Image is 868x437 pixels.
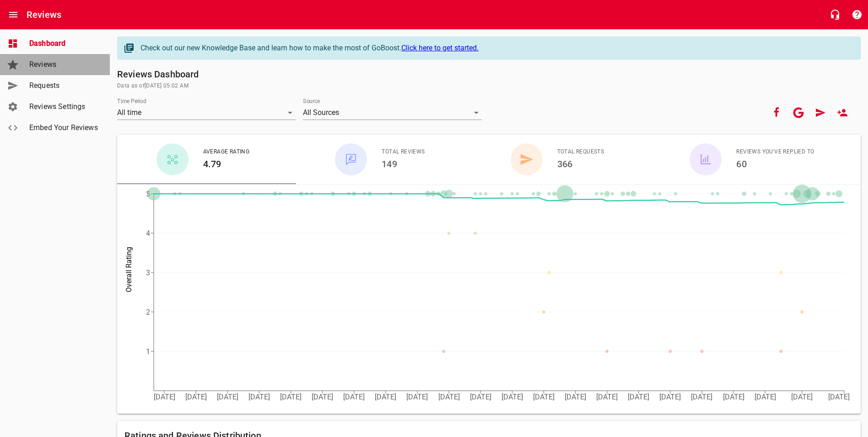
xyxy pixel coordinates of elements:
tspan: [DATE] [628,393,649,401]
button: Your google account is connected [787,102,809,124]
h6: 4.79 [203,157,250,171]
span: Total Requests [557,147,604,157]
tspan: [DATE] [828,393,850,401]
a: New User [831,102,853,124]
tspan: Overall Rating [124,247,133,292]
button: Your Facebook account is connected [766,102,787,124]
span: Data as of [DATE] 05:02 AM [117,82,861,91]
h6: 60 [736,157,814,171]
tspan: [DATE] [596,393,618,401]
span: Reviews You've Replied To [736,147,814,157]
tspan: 3 [146,268,150,277]
span: Dashboard [29,38,99,49]
button: Live Chat [824,4,846,26]
span: Requests [29,80,99,91]
tspan: 2 [146,308,150,317]
label: Source [303,98,320,104]
div: All Sources [303,105,481,120]
tspan: [DATE] [438,393,460,401]
h6: Reviews [27,7,61,22]
tspan: 4 [146,229,150,238]
tspan: [DATE] [501,393,523,401]
a: Click here to get started. [401,44,479,52]
button: Open drawer [2,4,24,26]
span: Average Rating [203,147,250,157]
button: Support Portal [846,4,868,26]
label: Time Period [117,98,146,104]
span: Reviews [29,59,99,70]
span: Reviews Settings [29,101,99,112]
div: All time [117,105,296,120]
tspan: [DATE] [565,393,586,401]
tspan: [DATE] [533,393,555,401]
tspan: [DATE] [280,393,302,401]
tspan: [DATE] [217,393,238,401]
tspan: [DATE] [154,393,175,401]
div: Check out our new Knowledge Base and learn how to make the most of GoBoost. [140,43,851,54]
tspan: [DATE] [659,393,681,401]
tspan: [DATE] [723,393,744,401]
tspan: [DATE] [312,393,333,401]
span: Embed Your Reviews [29,122,99,133]
tspan: [DATE] [248,393,270,401]
h6: 366 [557,157,604,171]
tspan: [DATE] [470,393,491,401]
tspan: 1 [146,347,150,356]
span: Total Reviews [382,147,425,157]
tspan: [DATE] [343,393,365,401]
a: Request Review [809,102,831,124]
tspan: 5 [146,190,150,198]
tspan: [DATE] [406,393,428,401]
tspan: [DATE] [375,393,396,401]
h6: 149 [382,157,425,171]
tspan: [DATE] [185,393,207,401]
tspan: [DATE] [691,393,712,401]
tspan: [DATE] [791,393,813,401]
h6: Reviews Dashboard [117,67,861,82]
tspan: [DATE] [755,393,776,401]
